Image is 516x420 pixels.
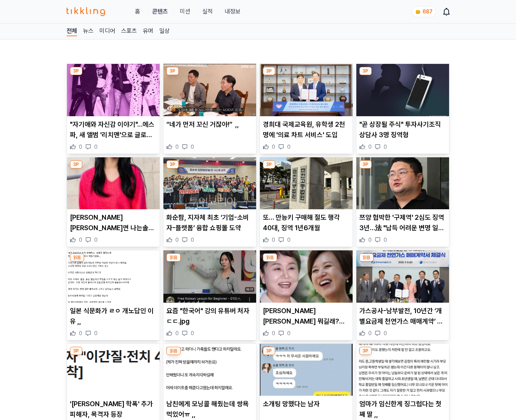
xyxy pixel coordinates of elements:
[175,143,179,151] span: 0
[99,27,115,36] a: 미디어
[175,330,179,337] span: 0
[67,344,160,396] img: '송하윤 학폭' 추가 피해자, 목격자 등장
[359,160,372,169] div: 3P
[356,250,449,340] div: 읽음 가스공사-남부발전, 10년간 ‘개별요금제 천연가스 매매계약’ 체결 가스공사-남부발전, 10년간 ‘개별요금제 천연가스 매매계약’ 체결 0 0
[166,253,181,262] div: 읽음
[166,67,179,75] div: 3P
[287,236,291,244] span: 0
[359,399,446,420] p: 엄마가 임신한게 징그럽다는 첫째 딸 ,,
[163,64,257,154] div: 3P “네가 먼저 꼬신 거잖아!” ,, “네가 먼저 꼬신 거잖아!” ,, 0 0
[67,27,77,36] a: 전체
[368,330,372,337] span: 0
[356,250,449,303] img: 가스공사-남부발전, 10년간 ‘개별요금제 천연가스 매매계약’ 체결
[159,27,170,36] a: 일상
[166,212,253,233] p: 화순팜, 지자체 최초 ‘기업-소비자-플랫폼’ 융합 쇼핑몰 도약
[263,160,275,169] div: 3P
[166,119,253,130] p: “네가 먼저 꼬신 거잖아!” ,,
[67,157,160,210] img: 송하윤정도면 나는솔로 압살 가능하겠죠?
[356,64,449,116] img: "곧 상장될 주식" 투자사기조직 상담사 3명 징역형
[368,143,372,151] span: 0
[152,7,168,16] a: 콘텐츠
[70,119,157,140] p: "자기애와 자신감 이야기"…에스파, 새 앨범 '리치맨'으로 글로벌 신드롬
[70,253,84,262] div: 읽음
[67,250,160,340] div: 읽음 일본 식문화가 ㄹㅇ 개노답인 이유 ,, 일본 식문화가 ㄹㅇ 개노답인 이유 ,, 0 0
[79,236,82,244] span: 0
[260,64,353,116] img: 경희대 국제교육원, 유학생 2천명에 '의료 차트 서비스' 도입
[259,157,353,247] div: 3P 또… 만능키 구매해 절도 행각 40대, 징역 1년6개월 또… 만능키 구매해 절도 행각 40대, 징역 1년6개월 0 0
[412,6,434,17] a: coin 687
[359,119,446,140] p: "곧 상장될 주식" 투자사기조직 상담사 3명 징역형
[121,27,137,36] a: 스포츠
[272,330,275,337] span: 0
[166,347,181,355] div: 읽음
[163,344,256,396] img: 남친에게 모닝콜 해줬는데 쌍욕 먹었어ㅠ ,,
[384,236,387,244] span: 0
[263,347,275,355] div: 3P
[260,250,353,303] img: 박미선 병명 뭐길래? 이경실 "잘 견디고 있지, 허망해 말고" 의미심장 글 화제 (+투병, 건강, 암)
[163,157,256,210] img: 화순팜, 지자체 최초 ‘기업-소비자-플랫폼’ 융합 쇼핑몰 도약
[260,157,353,210] img: 또… 만능키 구매해 절도 행각 40대, 징역 1년6개월
[263,119,350,140] p: 경희대 국제교육원, 유학생 2천명에 '의료 차트 서비스' 도입
[163,250,256,303] img: 요즘 "한국어" 강의 유튜버 처자ㄷㄷ.jpg
[67,64,160,154] div: 3P "자기애와 자신감 이야기"…에스파, 새 앨범 '리치맨'으로 글로벌 신드롬 "자기애와 자신감 이야기"…에스파, 새 앨범 '리치맨'으로 글로벌 신드롬 0 0
[384,330,387,337] span: 0
[359,67,372,75] div: 3P
[83,27,93,36] a: 뉴스
[263,253,277,262] div: 읽음
[163,64,256,116] img: “네가 먼저 꼬신 거잖아!” ,,
[94,236,98,244] span: 0
[263,212,350,233] p: 또… 만능키 구매해 절도 행각 40대, 징역 1년6개월
[260,344,353,396] img: 소개팅 망했다는 남자
[70,347,82,355] div: 3P
[70,160,82,169] div: 3P
[94,330,98,337] span: 0
[79,330,82,337] span: 0
[287,330,291,337] span: 0
[384,143,387,151] span: 0
[67,250,160,303] img: 일본 식문화가 ㄹㅇ 개노답인 이유 ,,
[263,399,350,409] p: 소개팅 망했다는 남자
[202,7,213,16] a: 실적
[70,212,157,233] p: [PERSON_NAME][PERSON_NAME]면 나는솔로 압살 가능하겠죠?
[272,236,275,244] span: 0
[166,160,179,169] div: 3P
[67,64,160,116] img: "자기애와 자신감 이야기"…에스파, 새 앨범 '리치맨'으로 글로벌 신드롬
[143,27,153,36] a: 유머
[166,399,253,420] p: 남친에게 모닝콜 해줬는데 쌍욕 먹었어ㅠ ,,
[356,64,449,154] div: 3P "곧 상장될 주식" 투자사기조직 상담사 3명 징역형 "곧 상장될 주식" 투자사기조직 상담사 3명 징역형 0 0
[191,143,194,151] span: 0
[368,236,372,244] span: 0
[94,143,98,151] span: 0
[70,399,157,420] p: '[PERSON_NAME] 학폭' 추가 피해자, 목격자 등장
[263,67,275,75] div: 3P
[359,347,372,355] div: 3P
[423,9,433,15] span: 687
[356,157,449,247] div: 3P 쯔양 협박한 '구제역' 2심도 징역 3년…法 "납득 어려운 변명 일관" 쯔양 협박한 '구제역' 2심도 징역 3년…法 "납득 어려운 변명 일관" 0 0
[415,9,421,15] img: coin
[359,306,446,327] p: 가스공사-남부발전, 10년간 ‘개별요금제 천연가스 매매계약’ 체결
[67,157,160,247] div: 3P 송하윤정도면 나는솔로 압살 가능하겠죠? [PERSON_NAME][PERSON_NAME]면 나는솔로 압살 가능하겠죠? 0 0
[70,67,82,75] div: 3P
[359,212,446,233] p: 쯔양 협박한 '구제역' 2심도 징역 3년…法 "납득 어려운 변명 일관"
[70,306,157,327] p: 일본 식문화가 ㄹㅇ 개노답인 이유 ,,
[166,306,253,327] p: 요즘 "한국어" 강의 유튜버 처자ㄷㄷ.jpg
[259,64,353,154] div: 3P 경희대 국제교육원, 유학생 2천명에 '의료 차트 서비스' 도입 경희대 국제교육원, 유학생 2천명에 '의료 차트 서비스' 도입 0 0
[191,330,194,337] span: 0
[163,157,257,247] div: 3P 화순팜, 지자체 최초 ‘기업-소비자-플랫폼’ 융합 쇼핑몰 도약 화순팜, 지자체 최초 ‘기업-소비자-플랫폼’ 융합 쇼핑몰 도약 0 0
[79,143,82,151] span: 0
[356,344,449,396] img: 엄마가 임신한게 징그럽다는 첫째 딸 ,,
[191,236,194,244] span: 0
[163,250,257,340] div: 읽음 요즘 "한국어" 강의 유튜버 처자ㄷㄷ.jpg 요즘 "한국어" 강의 유튜버 처자ㄷㄷ.jpg 0 0
[263,306,350,327] p: [PERSON_NAME] [PERSON_NAME] 뭐길래? [PERSON_NAME] "잘 견디고 있지, 허망해 말고" 의미심장 글 화제 (+투병, 건강, 암)
[67,7,105,16] img: 티끌링
[175,236,179,244] span: 0
[272,143,275,151] span: 0
[259,250,353,340] div: 읽음 박미선 병명 뭐길래? 이경실 "잘 견디고 있지, 허망해 말고" 의미심장 글 화제 (+투병, 건강, 암) [PERSON_NAME] [PERSON_NAME] 뭐길래? [PE...
[180,7,190,16] button: 미션
[356,157,449,210] img: 쯔양 협박한 '구제역' 2심도 징역 3년…法 "납득 어려운 변명 일관"
[225,7,240,16] a: 내정보
[359,253,374,262] div: 읽음
[287,143,291,151] span: 0
[135,7,140,16] a: 홈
